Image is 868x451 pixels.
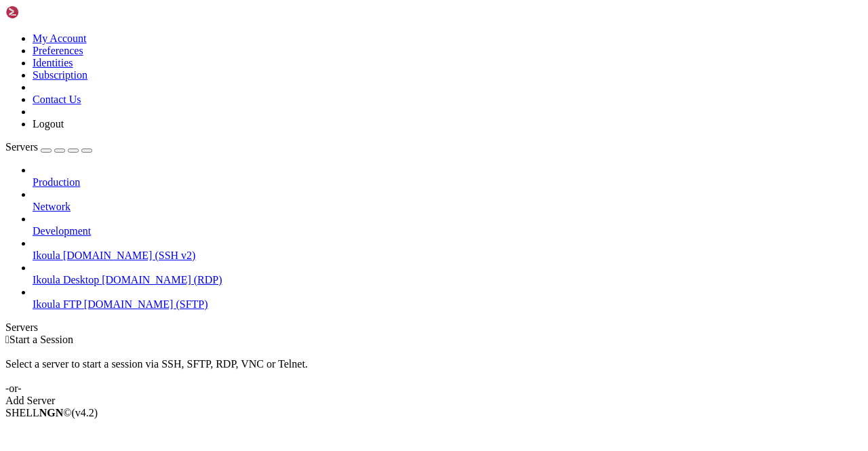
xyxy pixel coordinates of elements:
a: Network [33,201,863,213]
span: 4.2.0 [72,407,98,418]
span: Ikoula [33,250,60,261]
li: Ikoula FTP [DOMAIN_NAME] (SFTP) [33,286,863,311]
li: Ikoula [DOMAIN_NAME] (SSH v2) [33,237,863,262]
span: Start a Session [9,334,73,345]
li: Development [33,213,863,237]
a: Ikoula [DOMAIN_NAME] (SSH v2) [33,250,863,262]
span: Development [33,225,91,237]
div: Select a server to start a session via SSH, SFTP, RDP, VNC or Telnet. -or- [5,346,863,395]
a: Development [33,225,863,237]
span: Ikoula Desktop [33,274,99,286]
span:  [5,334,9,345]
a: Ikoula Desktop [DOMAIN_NAME] (RDP) [33,274,863,286]
li: Production [33,164,863,189]
li: Network [33,189,863,213]
a: Preferences [33,45,83,56]
span: Servers [5,141,38,153]
span: Production [33,176,80,188]
div: Add Server [5,395,863,407]
li: Ikoula Desktop [DOMAIN_NAME] (RDP) [33,262,863,286]
a: Subscription [33,69,87,81]
span: Network [33,201,71,212]
span: SHELL © [5,407,98,418]
div: Servers [5,321,863,334]
span: [DOMAIN_NAME] (SSH v2) [63,250,196,261]
b: NGN [39,407,64,418]
a: Contact Us [33,94,81,105]
span: [DOMAIN_NAME] (RDP) [102,274,222,286]
a: Identities [33,57,73,68]
a: My Account [33,33,87,44]
a: Servers [5,141,92,153]
span: [DOMAIN_NAME] (SFTP) [84,298,208,310]
a: Production [33,176,863,189]
span: Ikoula FTP [33,298,81,310]
img: Shellngn [5,5,83,19]
a: Ikoula FTP [DOMAIN_NAME] (SFTP) [33,298,863,311]
a: Logout [33,118,64,130]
